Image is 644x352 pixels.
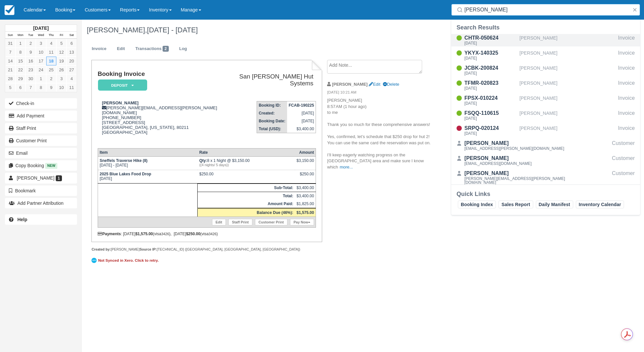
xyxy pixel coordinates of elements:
a: 27 [67,65,77,74]
th: Tue [26,32,36,39]
a: 1 [36,74,46,83]
div: [PERSON_NAME] [519,34,615,46]
div: SRPQ-020124 [464,124,517,132]
th: Sat [67,32,77,39]
div: [PERSON_NAME] [519,109,615,122]
a: 14 [5,57,15,65]
div: Invoice [618,124,635,137]
th: Item [98,148,198,156]
div: Invoice [618,64,635,77]
td: [DATE] [287,109,316,117]
div: Quick Links [457,190,635,198]
a: Customer Print [255,219,287,225]
strong: Created by: [91,247,111,251]
div: $250.00 [297,172,314,182]
a: 24 [36,65,46,74]
a: 8 [15,48,26,57]
a: 20 [67,57,77,65]
div: Invoice [618,94,635,107]
a: Not Synced in Xero. Click to retry. [91,257,160,264]
a: FPSX-010224[DATE][PERSON_NAME]Invoice [451,94,640,107]
strong: $1,575.00 [135,232,153,236]
div: Search Results [457,24,635,31]
th: Mon [15,32,26,39]
strong: [DATE] [33,26,49,31]
div: Customer [612,154,635,167]
div: [DATE] [464,71,517,75]
a: [PERSON_NAME][EMAIL_ADDRESS][DOMAIN_NAME]Customer [451,154,640,167]
th: Thu [46,32,56,39]
div: [DATE] [464,132,517,135]
div: : [DATE] (visa ), [DATE] (visa ) [98,232,316,236]
div: CHTR-050624 [464,34,517,42]
em: ((4 nights/ 5 days)) [199,163,293,167]
a: FSQQ-110615[DATE][PERSON_NAME]Invoice [451,109,640,122]
div: [PERSON_NAME] [519,79,615,92]
th: Sub-Total: [198,184,295,192]
span: [DATE] - [DATE] [147,26,198,34]
h1: Booking Invoice [98,71,224,78]
a: 10 [36,48,46,57]
strong: Payments [98,232,121,236]
th: Amount [295,148,316,156]
small: 3426 [208,232,216,236]
a: 3 [36,39,46,48]
strong: FCAB-190225 [289,103,314,108]
button: Check-in [5,98,77,109]
a: 1 [15,39,26,48]
th: Total: [198,192,295,200]
a: CHTR-050624[DATE][PERSON_NAME]Invoice [451,34,640,46]
a: Edit [212,219,226,225]
a: 11 [67,83,77,92]
td: $3,400.00 [295,184,316,192]
div: [EMAIL_ADDRESS][DOMAIN_NAME] [464,162,532,166]
a: 16 [26,57,36,65]
a: 13 [67,48,77,57]
th: Created: [257,109,287,117]
a: 21 [5,65,15,74]
span: 2 [163,46,169,52]
div: Invoice [618,109,635,122]
a: 6 [15,83,26,92]
a: 25 [46,65,56,74]
button: Add Partner Attribution [5,198,77,208]
th: Booking Date: [257,117,287,125]
span: New [45,163,57,168]
a: 7 [26,83,36,92]
div: FPSX-010224 [464,94,517,102]
a: Invoice [87,43,111,55]
div: $3,150.00 [297,158,314,168]
a: Log [174,43,192,55]
a: Help [5,214,77,225]
a: Staff Print [5,123,77,133]
button: Copy Booking New [5,160,77,171]
a: JCBK-200824[DATE][PERSON_NAME]Invoice [451,64,640,77]
th: Sun [5,32,15,39]
div: [EMAIL_ADDRESS][PERSON_NAME][DOMAIN_NAME] [464,147,564,150]
td: [DATE] [98,170,198,183]
strong: $250.00 [186,232,200,236]
div: Invoice [618,34,635,46]
a: 19 [56,57,67,65]
td: [DATE] [287,117,316,125]
div: [PERSON_NAME] [464,169,588,177]
strong: [PERSON_NAME] [102,100,139,105]
button: Email [5,148,77,158]
a: 5 [5,83,15,92]
td: $250.00 [198,170,295,183]
a: 23 [26,65,36,74]
h1: [PERSON_NAME], [87,26,560,34]
a: more... [340,165,353,169]
a: Pay Now [290,219,314,225]
div: Customer [612,169,635,186]
a: Inventory Calendar [576,201,624,208]
strong: Source IP: [140,247,157,251]
em: Deposit [98,79,147,91]
td: [DATE] - [DATE] [98,156,198,170]
button: Add Payment [5,111,77,121]
div: Invoice [618,79,635,92]
a: 9 [46,83,56,92]
a: 22 [15,65,26,74]
a: 5 [56,39,67,48]
a: 4 [46,39,56,48]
